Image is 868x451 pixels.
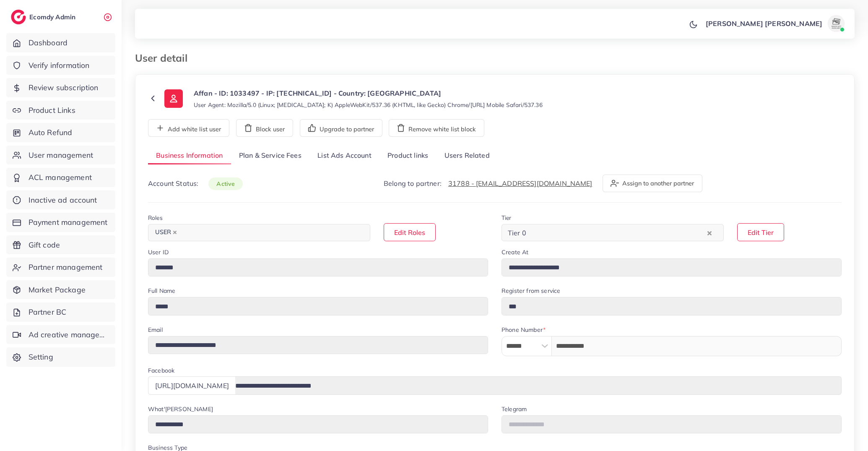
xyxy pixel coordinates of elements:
a: Payment management [6,213,115,232]
a: Product links [379,147,436,165]
a: Product Links [6,101,115,120]
span: Verify information [29,60,90,71]
a: logoEcomdy Admin [11,10,78,24]
img: avatar [828,15,845,32]
span: Payment management [29,217,108,228]
a: [PERSON_NAME] [PERSON_NAME]avatar [701,15,848,32]
label: Phone Number [502,326,546,334]
span: Review subscription [29,82,99,93]
a: Auto Refund [6,123,115,142]
a: List Ads Account [309,147,379,165]
img: ic-user-info.36bf1079.svg [164,89,183,108]
a: Market Package [6,280,115,300]
h3: User detail [135,52,194,64]
p: Account Status: [148,178,243,189]
button: Upgrade to partner [300,119,382,137]
a: User management [6,146,115,165]
label: Create At [502,248,528,256]
span: ACL management [29,172,92,183]
label: Full Name [148,287,175,295]
span: Market Package [29,284,86,295]
button: Edit Roles [384,223,436,241]
a: Setting [6,347,115,367]
span: Dashboard [29,37,68,48]
button: Remove white list block [389,119,484,137]
span: Partner BC [29,307,67,318]
input: Search for option [182,226,359,239]
label: Register from service [502,287,560,295]
label: What'[PERSON_NAME] [148,405,213,413]
span: Inactive ad account [29,195,97,206]
p: [PERSON_NAME] [PERSON_NAME] [706,18,822,29]
label: Email [148,326,163,334]
label: Facebook [148,366,174,375]
button: Edit Tier [737,223,784,241]
a: Inactive ad account [6,190,115,210]
span: Gift code [29,240,60,250]
div: Search for option [502,224,724,241]
span: Setting [29,352,53,362]
p: Affan - ID: 1033497 - IP: [TECHNICAL_ID] - Country: [GEOGRAPHIC_DATA] [194,88,543,98]
p: Belong to partner: [384,178,593,188]
span: USER [151,227,181,238]
button: Deselect USER [173,230,177,235]
a: Verify information [6,56,115,75]
a: Review subscription [6,78,115,97]
div: [URL][DOMAIN_NAME] [148,376,236,394]
span: Product Links [29,105,75,116]
span: active [208,177,243,190]
a: Users Related [436,147,497,165]
span: User management [29,150,93,161]
button: Clear Selected [707,228,712,237]
label: Roles [148,214,163,222]
a: Partner management [6,258,115,277]
span: Auto Refund [29,127,73,138]
a: Gift code [6,235,115,255]
button: Add white list user [148,119,229,137]
span: Partner management [29,262,103,273]
a: Ad creative management [6,325,115,344]
button: Assign to another partner [603,175,702,192]
a: Dashboard [6,33,115,52]
img: logo [11,10,26,24]
label: Telegram [502,405,527,413]
span: Ad creative management [29,329,109,340]
label: Tier [502,214,512,222]
a: 31788 - [EMAIL_ADDRESS][DOMAIN_NAME] [448,179,593,188]
a: Partner BC [6,302,115,322]
a: Business Information [148,147,231,165]
a: Plan & Service Fees [231,147,309,165]
span: Tier 0 [506,227,528,239]
label: User ID [148,248,169,256]
small: User Agent: Mozilla/5.0 (Linux; [MEDICAL_DATA]; K) AppleWebKit/537.36 (KHTML, like Gecko) Chrome/... [194,101,543,109]
div: Search for option [148,224,370,241]
input: Search for option [529,226,705,239]
button: Block user [236,119,293,137]
h2: Ecomdy Admin [29,13,78,21]
a: ACL management [6,168,115,187]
